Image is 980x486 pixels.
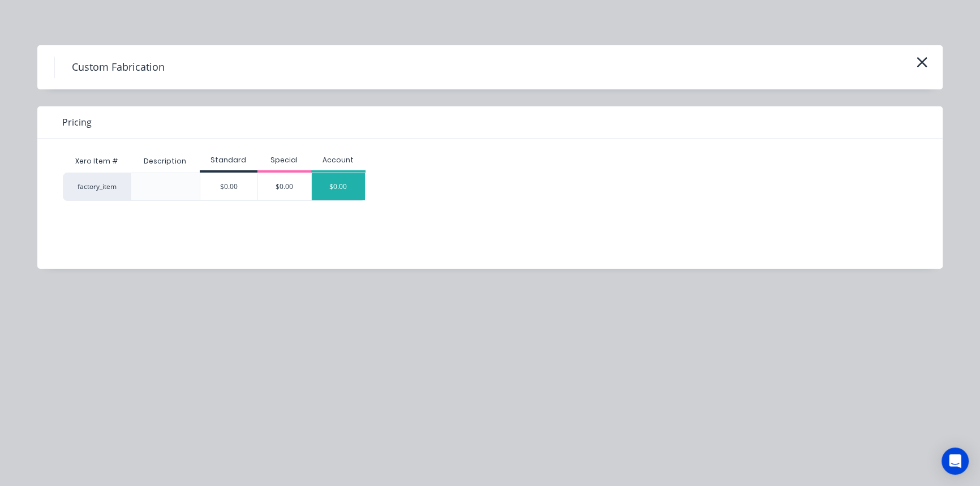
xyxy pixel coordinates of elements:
div: Special [257,155,312,165]
div: $0.00 [200,173,257,200]
div: $0.00 [312,173,365,200]
span: Pricing [62,115,92,129]
div: factory_item [63,173,131,201]
div: Standard [200,155,257,165]
div: $0.00 [258,173,312,200]
h4: Custom Fabrication [54,57,182,78]
div: Description [135,147,195,175]
div: Open Intercom Messenger [942,448,969,475]
div: Account [311,155,366,165]
div: Xero Item # [63,150,131,173]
